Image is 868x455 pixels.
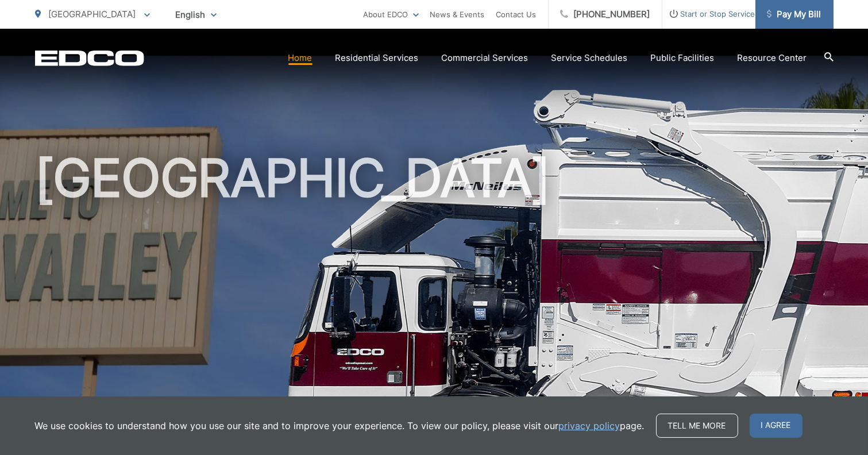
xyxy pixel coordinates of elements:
[167,5,225,25] span: English
[35,50,144,66] a: EDCD logo. Return to the homepage.
[750,414,803,438] span: I agree
[738,51,807,65] a: Resource Center
[442,51,528,65] a: Commercial Services
[364,7,419,21] a: About EDCO
[551,51,628,65] a: Service Schedules
[651,51,715,65] a: Public Facilities
[559,419,620,433] a: privacy policy
[496,7,537,21] a: Contact Us
[767,7,821,21] span: Pay My Bill
[49,9,136,20] span: [GEOGRAPHIC_DATA]
[656,414,738,438] a: Tell me more
[430,7,485,21] a: News & Events
[35,419,645,433] p: We use cookies to understand how you use our site and to improve your experience. To view our pol...
[335,51,419,65] a: Residential Services
[288,51,313,65] a: Home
